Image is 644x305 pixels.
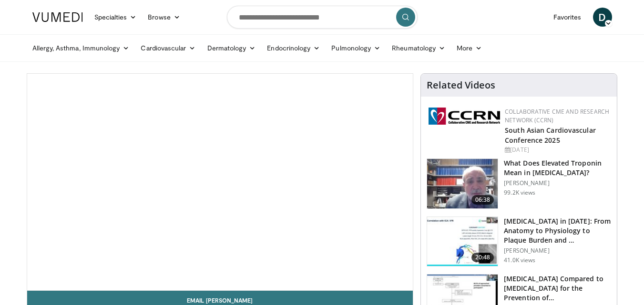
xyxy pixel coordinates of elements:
[427,159,498,208] img: 98daf78a-1d22-4ebe-927e-10afe95ffd94.150x105_q85_crop-smart_upscale.jpg
[261,39,326,58] a: Endocrinology
[505,146,609,154] div: [DATE]
[89,8,143,27] a: Specialties
[326,39,386,58] a: Pulmonology
[386,39,451,58] a: Rheumatology
[429,108,500,125] img: a04ee3ba-8487-4636-b0fb-5e8d268f3737.png.150x105_q85_autocrop_double_scale_upscale_version-0.2.png
[32,12,83,22] img: VuMedi Logo
[202,39,262,58] a: Dermatology
[27,74,413,291] video-js: Video Player
[427,158,611,209] a: 06:38 What Does Elevated Troponin Mean in [MEDICAL_DATA]? [PERSON_NAME] 99.2K views
[504,216,611,245] h3: [MEDICAL_DATA] in [DATE]: From Anatomy to Physiology to Plaque Burden and …
[427,217,498,266] img: 823da73b-7a00-425d-bb7f-45c8b03b10c3.150x105_q85_crop-smart_upscale.jpg
[427,216,611,267] a: 20:48 [MEDICAL_DATA] in [DATE]: From Anatomy to Physiology to Plaque Burden and … [PERSON_NAME] 4...
[227,6,418,29] input: Search topics, interventions
[505,126,596,145] a: South Asian Cardiovascular Conference 2025
[142,8,186,27] a: Browse
[593,8,612,27] a: D
[471,195,494,205] span: 06:38
[504,179,611,187] p: [PERSON_NAME]
[505,108,609,124] a: Collaborative CME and Research Network (CCRN)
[427,79,495,91] h4: Related Videos
[27,39,135,58] a: Allergy, Asthma, Immunology
[504,256,535,264] p: 41.0K views
[504,274,611,303] h3: [MEDICAL_DATA] Compared to [MEDICAL_DATA] for the Prevention of…
[504,158,611,177] h3: What Does Elevated Troponin Mean in [MEDICAL_DATA]?
[504,189,535,197] p: 99.2K views
[135,39,201,58] a: Cardiovascular
[548,8,587,27] a: Favorites
[471,253,494,262] span: 20:48
[451,39,488,58] a: More
[504,247,611,255] p: [PERSON_NAME]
